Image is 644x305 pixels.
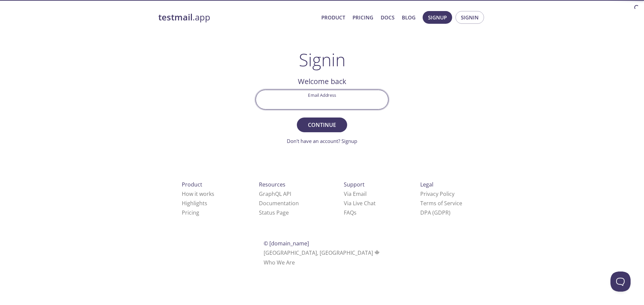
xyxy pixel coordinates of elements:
[158,11,193,23] strong: testmail
[304,120,340,130] span: Continue
[420,209,450,216] a: DPA (GDPR)
[420,181,433,188] span: Legal
[259,209,289,216] a: Status Page
[299,50,345,70] h1: Signin
[381,13,394,22] a: Docs
[420,200,462,207] a: Terms of Service
[344,209,357,216] a: FAQ
[402,13,416,22] a: Blog
[344,181,365,188] span: Support
[321,13,345,22] a: Product
[264,240,309,247] span: © [DOMAIN_NAME]
[344,200,376,207] a: Via Live Chat
[428,13,447,22] span: Signup
[287,138,357,144] a: Don't have an account? Signup
[420,190,454,198] a: Privacy Policy
[259,190,291,198] a: GraphQL API
[610,272,631,292] iframe: Help Scout Beacon - Open
[182,181,202,188] span: Product
[182,209,199,216] a: Pricing
[182,190,214,198] a: How it works
[264,249,381,256] span: [GEOGRAPHIC_DATA], [GEOGRAPHIC_DATA]
[259,200,299,207] a: Documentation
[182,200,207,207] a: Highlights
[423,11,452,24] button: Signup
[461,13,479,22] span: Signin
[455,11,484,24] button: Signin
[158,12,316,23] a: testmail.app
[256,76,388,87] h2: Welcome back
[297,118,347,132] button: Continue
[259,181,285,188] span: Resources
[264,259,295,266] a: Who We Are
[344,190,367,198] a: Via Email
[353,13,373,22] a: Pricing
[354,209,357,216] span: s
